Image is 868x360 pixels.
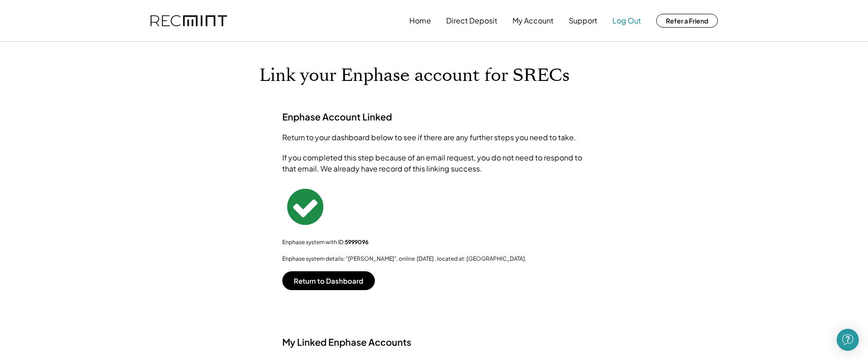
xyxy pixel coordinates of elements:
button: Home [409,11,431,30]
h3: My Linked Enphase Accounts [282,336,586,348]
h3: Enphase Account Linked [282,111,392,123]
button: My Account [513,11,553,30]
button: Direct Deposit [446,11,497,30]
button: Support [569,11,597,30]
img: recmint-logotype%403x.png [151,15,227,27]
button: Return to Dashboard [282,271,375,290]
div: Enphase system with ID: [282,239,586,246]
h1: Link your Enphase account for SRECs [259,65,609,86]
div: Return to your dashboard below to see if there are any further steps you need to take. [282,132,586,143]
strong: 5999096 [345,239,368,246]
div: If you completed this step because of an email request, you do not need to respond to that email.... [282,152,586,174]
div: Open Intercom Messenger [837,329,859,351]
button: Log Out [612,11,641,30]
button: Refer a Friend [656,14,718,28]
div: Enphase system details: "[PERSON_NAME]", online [DATE] , located at: [GEOGRAPHIC_DATA]. [282,255,586,263]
